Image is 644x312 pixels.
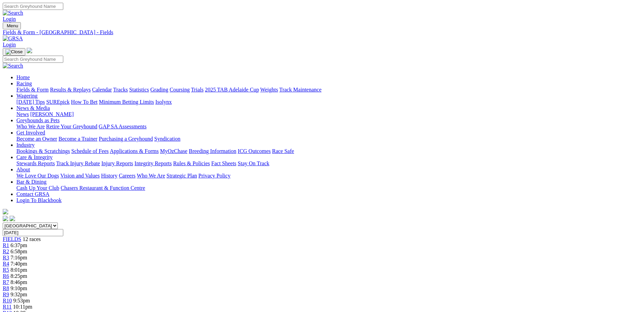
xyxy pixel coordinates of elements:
input: Search [3,3,63,10]
a: Track Injury Rebate [56,160,100,166]
a: Race Safe [272,148,294,154]
a: Syndication [154,136,180,142]
span: 12 races [23,236,41,242]
a: Integrity Reports [134,160,172,166]
a: History [101,173,117,179]
a: Chasers Restaurant & Function Centre [61,185,145,191]
span: Menu [7,23,18,28]
a: Track Maintenance [279,87,321,93]
a: R10 [3,298,12,303]
a: Minimum Betting Limits [99,99,154,105]
div: News & Media [16,111,641,117]
a: Bookings & Scratchings [16,148,70,154]
a: FIELDS [3,236,21,242]
a: Care & Integrity [16,154,53,160]
a: Industry [16,142,35,148]
a: News & Media [16,105,50,111]
div: Bar & Dining [16,185,641,191]
span: 9:10pm [11,285,27,291]
a: ICG Outcomes [238,148,271,154]
div: Racing [16,87,641,93]
span: R2 [3,249,9,254]
a: R7 [3,279,9,285]
a: Contact GRSA [16,191,49,197]
a: R5 [3,267,9,273]
a: Wagering [16,93,38,99]
a: Greyhounds as Pets [16,117,60,123]
div: Care & Integrity [16,160,641,167]
a: Trials [191,87,203,93]
a: R6 [3,273,9,279]
img: logo-grsa-white.png [3,209,8,214]
span: 8:25pm [11,273,27,279]
a: Schedule of Fees [71,148,108,154]
a: Weights [260,87,278,93]
a: Strategic Plan [167,173,197,179]
a: R9 [3,292,9,297]
a: Calendar [92,87,112,93]
a: Stay On Track [238,160,269,166]
img: Close [5,49,23,55]
span: 10:11pm [13,304,32,310]
span: 8:46pm [11,279,27,285]
img: Search [3,63,23,69]
a: Purchasing a Greyhound [99,136,153,142]
div: About [16,173,641,179]
a: Results & Replays [50,87,91,93]
a: GAP SA Assessments [99,124,147,129]
img: logo-grsa-white.png [27,48,32,53]
a: About [16,167,30,172]
a: Privacy Policy [198,173,231,179]
span: 8:01pm [11,267,27,273]
span: R11 [3,304,12,310]
span: 9:53pm [13,298,30,303]
a: News [16,111,29,117]
a: Applications & Forms [110,148,159,154]
a: Injury Reports [101,160,133,166]
a: Login To Blackbook [16,197,62,203]
a: Stewards Reports [16,160,55,166]
div: Greyhounds as Pets [16,124,641,130]
span: 7:16pm [11,255,27,260]
a: R4 [3,261,9,267]
span: R3 [3,255,9,260]
a: How To Bet [71,99,98,105]
div: Get Involved [16,136,641,142]
a: Rules & Policies [173,160,210,166]
a: Bar & Dining [16,179,47,185]
a: Who We Are [16,124,45,129]
input: Select date [3,229,63,236]
a: Vision and Values [60,173,100,179]
span: 7:40pm [11,261,27,267]
a: Fields & Form - [GEOGRAPHIC_DATA] - Fields [3,29,641,36]
img: facebook.svg [3,216,8,221]
div: Wagering [16,99,641,105]
button: Toggle navigation [3,48,25,56]
a: Tracks [113,87,128,93]
a: Isolynx [155,99,172,105]
a: Become a Trainer [58,136,97,142]
a: R8 [3,285,9,291]
a: Cash Up Your Club [16,185,59,191]
a: Get Involved [16,130,45,136]
a: R1 [3,242,9,248]
a: Login [3,16,16,22]
a: Home [16,74,30,80]
a: Coursing [170,87,190,93]
img: GRSA [3,36,23,42]
a: Fields & Form [16,87,49,93]
a: SUREpick [46,99,69,105]
a: Login [3,42,16,47]
div: Industry [16,148,641,154]
span: 6:37pm [11,242,27,248]
a: [PERSON_NAME] [30,111,74,117]
a: Grading [150,87,168,93]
